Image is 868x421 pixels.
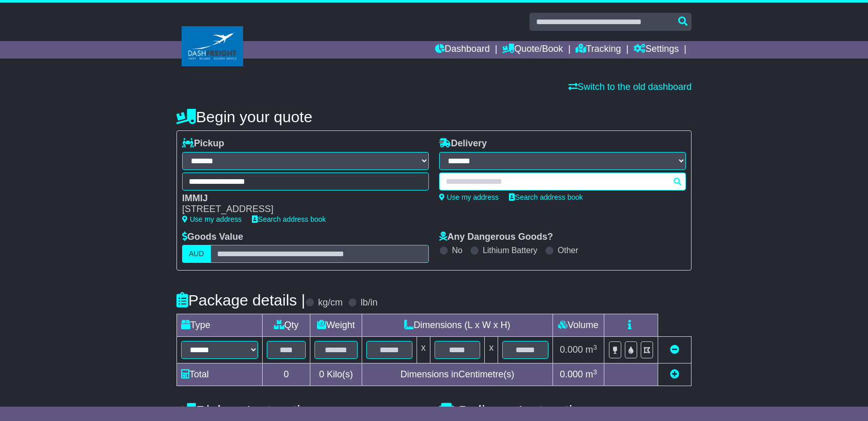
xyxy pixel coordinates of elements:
div: [STREET_ADDRESS] [182,204,419,215]
td: Total [177,363,263,386]
span: 0.000 [560,345,583,355]
a: Switch to the old dashboard [568,82,692,92]
label: kg/cm [318,297,343,309]
span: m [585,345,597,355]
a: Tracking [576,41,621,59]
a: Use my address [182,215,242,223]
a: Add new item [670,369,679,379]
label: AUD [182,245,211,263]
td: x [417,337,430,363]
a: Use my address [439,193,499,201]
span: 0.000 [560,369,583,379]
td: 0 [263,363,310,386]
a: Remove this item [670,345,679,355]
typeahead: Please provide city [439,173,686,190]
sup: 3 [593,343,597,351]
label: No [452,245,462,255]
td: Weight [310,314,362,337]
a: Quote/Book [502,41,563,59]
td: Qty [263,314,310,337]
sup: 3 [593,368,597,376]
label: Any Dangerous Goods? [439,232,553,243]
a: Search address book [252,215,326,223]
span: 0 [319,369,324,379]
td: Dimensions in Centimetre(s) [362,363,553,386]
a: Dashboard [435,41,490,59]
h4: Delivery Instructions [439,403,692,419]
div: IMMIJ [182,193,419,204]
label: Other [558,245,578,255]
h4: Package details | [176,292,305,309]
td: Dimensions (L x W x H) [362,314,553,337]
td: Kilo(s) [310,363,362,386]
label: Delivery [439,138,487,149]
label: lb/in [361,297,378,309]
label: Pickup [182,138,224,149]
h4: Pickup Instructions [176,403,429,419]
td: Volume [553,314,604,337]
h4: Begin your quote [176,108,692,125]
td: x [485,337,498,363]
label: Lithium Battery [483,245,538,255]
a: Search address book [509,193,583,201]
td: Type [177,314,263,337]
span: m [585,369,597,379]
label: Goods Value [182,232,243,243]
a: Settings [634,41,679,59]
